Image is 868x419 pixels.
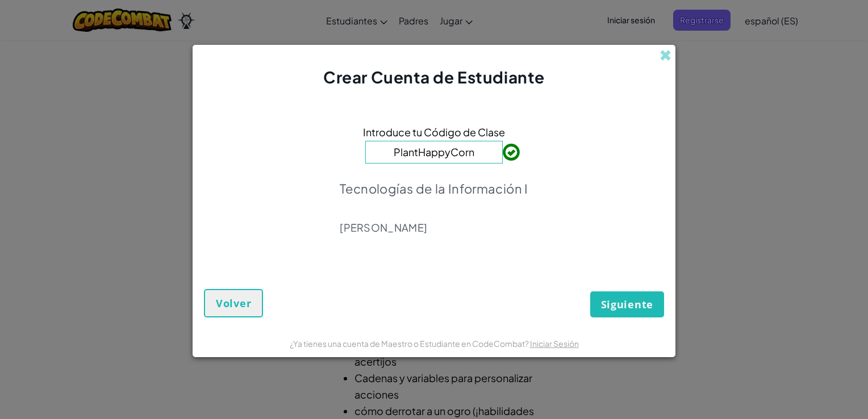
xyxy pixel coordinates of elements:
span: Introduce tu Código de Clase [363,124,505,140]
p: [PERSON_NAME] [340,221,528,234]
a: Iniciar Sesión [530,338,579,349]
span: Volver [216,296,251,310]
button: Volver [204,289,263,317]
p: Tecnologías de la Información I [340,181,528,196]
span: ¿Ya tienes una cuenta de Maestro o Estudiante en CodeCombat? [290,338,530,349]
button: Siguiente [590,291,664,317]
span: Crear Cuenta de Estudiante [323,67,545,87]
span: Siguiente [601,298,653,311]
